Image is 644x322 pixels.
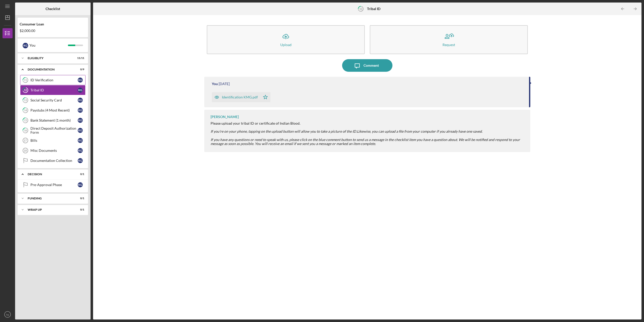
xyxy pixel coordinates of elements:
a: Documentation Collectionkg [20,156,86,166]
div: k g [78,148,83,153]
div: Request [442,43,455,47]
div: 0 / 1 [75,197,84,200]
a: Pre-Approval Phasekg [20,180,86,190]
div: 0 / 1 [75,173,84,176]
div: 11 / 11 [75,57,84,60]
tspan: 18 [24,149,27,152]
tspan: 12 [359,7,362,10]
a: 13Social Security Cardkg [20,95,86,105]
a: 17Billskg [20,135,86,146]
button: Comment [342,59,392,72]
tspan: 11 [24,79,27,82]
div: k g [78,182,83,187]
b: Checklist [46,7,60,11]
a: 18Misc Documentskg [20,146,86,156]
div: Pre-Approval Phase [30,183,78,187]
div: 0 / 1 [75,208,84,211]
div: k g [78,88,83,93]
div: Upload [280,43,292,47]
div: $2,000.00 [20,29,86,33]
button: Upload [207,25,365,54]
div: Consumer Loan [20,22,86,26]
em: If you're on your phone, tapping on the upload button will allow you to take a picture of the ID. [211,129,357,133]
div: k g [78,98,83,103]
div: Funding [28,197,72,200]
div: k g [78,108,83,113]
div: Please upload your tribal ID or certificate of Indian Blood. [211,121,525,125]
div: Documentation Collection [30,159,78,163]
div: k g [78,158,83,163]
tspan: 13 [24,99,27,102]
a: 16Direct Deposit Authorization Formkg [20,125,86,135]
div: Identification KMG.pdf [222,95,258,99]
tspan: 17 [24,139,27,142]
div: Eligiblity [28,57,72,60]
div: Decision [28,173,72,176]
em: If you have any questions or need to speak with us, please click on the blue comment button to se... [211,137,520,146]
div: Wrap up [28,208,72,211]
div: k g [78,78,83,83]
a: 14Paystubs (4 Most Recent)kg [20,105,86,115]
a: 12Tribal IDkg [20,85,86,95]
div: Direct Deposit Authorization Form [30,126,78,134]
div: [PERSON_NAME] [211,115,239,119]
div: k g [78,138,83,143]
div: k g [78,128,83,133]
tspan: 15 [24,119,27,122]
tspan: 16 [24,129,27,132]
div: Comment [364,59,379,72]
div: Paystubs (4 Most Recent) [30,108,78,112]
div: You [212,82,218,86]
tspan: 12 [24,89,27,92]
button: Request [370,25,528,54]
div: Bills [30,138,78,142]
button: kg [3,309,13,319]
div: You [29,41,68,50]
div: Misc Documents [30,149,78,153]
text: kg [6,313,9,316]
div: k g [78,118,83,123]
button: Identification KMG.pdf [212,92,270,102]
div: 0 / 9 [75,68,84,71]
div: Bank Statement (1 month) [30,118,78,122]
em: Likewise, you can upload a file from your computer if you already have one saved. [357,129,482,133]
div: Tribal ID [30,88,78,92]
b: Tribal ID [367,7,380,11]
a: 11ID Verificationkg [20,75,86,85]
div: Social Security Card [30,98,78,102]
time: 2025-09-25 16:52 [219,82,230,86]
a: 15Bank Statement (1 month)kg [20,115,86,125]
div: ID Verification [30,78,78,82]
div: k g [23,43,28,48]
tspan: 14 [24,109,27,112]
div: Documentation [28,68,72,71]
